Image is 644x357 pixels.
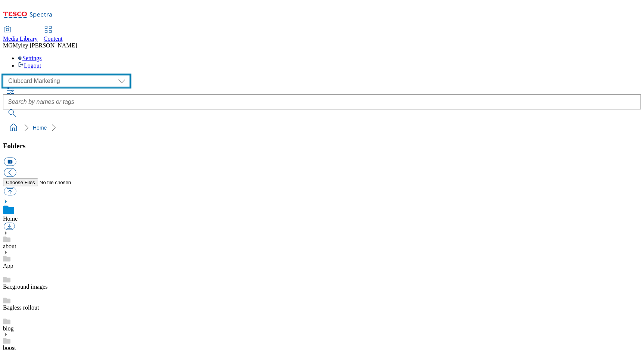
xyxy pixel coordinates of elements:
[18,62,41,69] a: Logout
[3,243,16,249] a: about
[3,215,18,222] a: Home
[33,125,47,131] a: Home
[3,304,39,311] a: Bagless rollout
[3,27,38,42] a: Media Library
[44,27,63,42] a: Content
[3,263,13,269] a: App
[3,94,641,109] input: Search by names or tags
[3,142,641,150] h3: Folders
[18,55,42,61] a: Settings
[13,42,77,49] span: Myley [PERSON_NAME]
[3,35,38,42] span: Media Library
[3,42,13,49] span: MG
[7,122,19,134] a: home
[3,345,16,351] a: boost
[44,35,63,42] span: Content
[3,283,48,290] a: Bacground images
[3,121,641,135] nav: breadcrumb
[3,325,13,332] a: blog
